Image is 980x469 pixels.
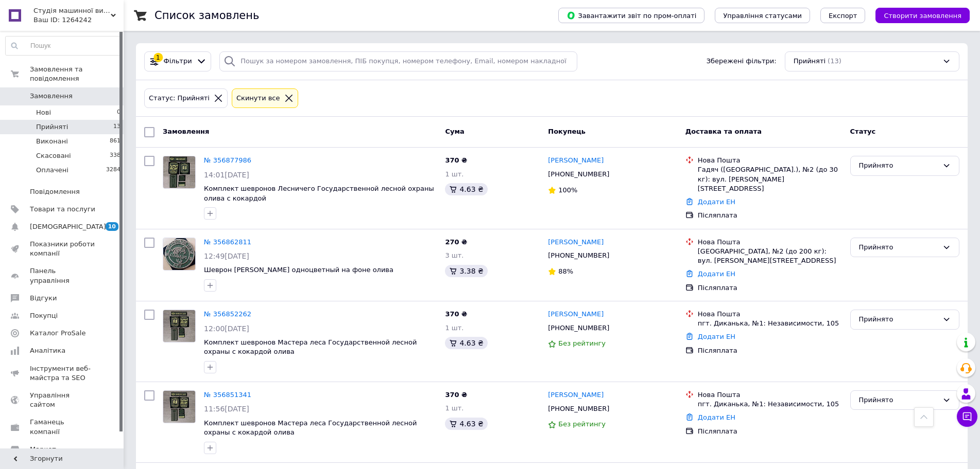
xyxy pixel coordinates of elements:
button: Управління статусами [715,8,810,23]
img: Фото товару [163,238,195,270]
span: Покупець [548,128,586,135]
input: Пошук [6,37,121,55]
a: Комплект шевронов Мастера леса Государственной лесной охраны с кокардой олива [204,419,417,437]
span: Збережені фільтри: [707,57,777,66]
div: пгт. Диканька, №1: Независимости, 105 [698,319,842,328]
a: Створити замовлення [865,11,970,19]
div: Cкинути все [234,93,282,104]
span: 370 ₴ [445,156,467,164]
span: Управління сайтом [30,391,95,409]
div: Ваш ID: 1264242 [33,15,124,25]
span: Завантажити звіт по пром-оплаті [566,11,696,20]
span: 1 шт. [445,324,463,332]
span: Інструменти веб-майстра та SEO [30,364,95,383]
span: [PHONE_NUMBER] [548,324,609,332]
button: Завантажити звіт по пром-оплаті [558,8,704,23]
span: 1 шт. [445,170,463,178]
div: Післяплата [698,283,842,293]
span: Замовлення [163,128,209,135]
span: 12:49[DATE] [204,252,249,260]
span: Створити замовлення [884,12,961,20]
span: 3 шт. [445,251,463,259]
span: 370 ₴ [445,391,467,399]
span: 88% [558,267,573,275]
span: Каталог ProSale [30,329,85,338]
span: Прийняті [794,57,826,66]
div: Прийнято [859,314,938,325]
span: Маркет [30,445,56,454]
div: [GEOGRAPHIC_DATA], №2 (до 200 кг): вул. [PERSON_NAME][STREET_ADDRESS] [698,247,842,265]
span: Комплект шевронов Мастера леса Государственной лесной охраны с кокардой олива [204,338,417,356]
span: 14:01[DATE] [204,171,249,179]
img: Фото товару [163,391,195,423]
span: 100% [558,186,577,194]
span: Гаманець компанії [30,418,95,436]
div: Нова Пошта [698,156,842,165]
span: Відгуки [30,294,57,303]
div: Прийнято [859,160,938,171]
img: Фото товару [163,310,195,342]
input: Пошук за номером замовлення, ПІБ покупця, номером телефону, Email, номером накладної [219,51,577,71]
span: [PHONE_NUMBER] [548,170,609,178]
span: Без рейтингу [558,339,606,347]
div: пгт. Диканька, №1: Независимости, 105 [698,400,842,409]
a: № 356877986 [204,156,251,164]
div: Післяплата [698,346,842,355]
span: [PHONE_NUMBER] [548,405,609,412]
a: Додати ЕН [698,198,735,206]
span: Cума [445,128,464,135]
a: Фото товару [163,310,196,342]
span: Виконані [36,137,68,146]
span: Прийняті [36,122,68,132]
span: Нові [36,108,51,117]
span: Аналітика [30,346,65,355]
div: Нова Пошта [698,390,842,400]
span: Статус [850,128,876,135]
span: Управління статусами [723,12,802,20]
div: Гадяч ([GEOGRAPHIC_DATA].), №2 (до 30 кг): вул. [PERSON_NAME][STREET_ADDRESS] [698,165,842,193]
a: Фото товару [163,390,196,423]
span: Товари та послуги [30,205,95,214]
span: Показники роботи компанії [30,240,95,258]
span: Без рейтингу [558,420,606,428]
div: 4.63 ₴ [445,183,487,195]
span: 0 [117,108,121,117]
a: Додати ЕН [698,413,735,421]
a: Фото товару [163,156,196,189]
span: Оплачені [36,166,68,175]
span: [DEMOGRAPHIC_DATA] [30,222,106,231]
span: 270 ₴ [445,238,467,246]
a: Фото товару [163,238,196,270]
span: 11:56[DATE] [204,405,249,413]
span: Доставка та оплата [685,128,762,135]
a: № 356852262 [204,310,251,318]
a: [PERSON_NAME] [548,238,604,247]
span: Замовлення [30,92,73,101]
span: (13) [828,57,841,65]
span: Панель управління [30,266,95,285]
a: [PERSON_NAME] [548,310,604,319]
a: Додати ЕН [698,333,735,340]
span: Студія машинної вишивки "ВІЛЬНІ" [33,6,111,15]
div: Нова Пошта [698,310,842,319]
a: № 356851341 [204,391,251,399]
a: Комплект шевронов Лесничего Государственной лесной охраны олива с кокардой [204,185,434,202]
span: Фільтри [164,57,192,66]
span: 861 [110,137,121,146]
div: 4.63 ₴ [445,418,487,430]
button: Експорт [820,8,866,23]
span: Замовлення та повідомлення [30,65,124,83]
span: Експорт [829,12,857,20]
span: Скасовані [36,151,71,160]
a: № 356862811 [204,238,251,246]
a: Шеврон [PERSON_NAME] одноцветный на фоне олива [204,266,393,274]
span: Покупці [30,311,58,320]
span: 10 [106,222,118,231]
span: 12:00[DATE] [204,324,249,333]
button: Чат з покупцем [957,406,977,427]
div: Прийнято [859,242,938,253]
span: 338 [110,151,121,160]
